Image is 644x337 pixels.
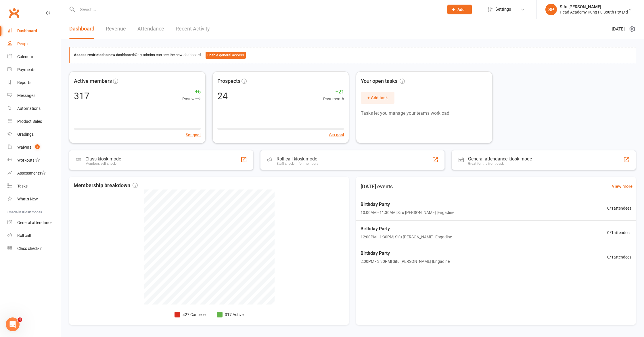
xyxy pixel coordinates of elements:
[7,50,61,63] a: Calendar
[217,91,228,101] div: 24
[74,52,631,59] div: Only admins can see the new dashboard.
[277,162,318,166] div: Staff check-in for members
[17,233,31,238] div: Roll call
[323,96,344,102] span: Past month
[323,88,344,96] span: +21
[612,26,625,32] span: [DATE]
[361,250,450,257] span: Birthday Party
[612,183,632,190] a: View more
[468,162,532,166] div: Great for the front desk
[607,205,631,211] span: 0 / 1 attendees
[176,19,210,39] a: Recent Activity
[17,28,37,33] div: Dashboard
[182,88,201,96] span: +6
[17,106,41,111] div: Automations
[560,9,628,15] div: Head Academy Kung Fu South Pty Ltd
[74,91,89,101] div: 317
[447,5,472,14] button: Add
[17,41,29,46] div: People
[361,77,405,85] span: Your open tasks
[17,158,34,162] div: Workouts
[7,63,61,76] a: Payments
[361,209,454,216] span: 10:00AM - 11:30AM | Sifu [PERSON_NAME] | Engadine
[7,102,61,115] a: Automations
[7,229,61,242] a: Roll call
[329,132,344,138] button: Set goal
[17,220,52,225] div: General attendance
[17,119,42,124] div: Product Sales
[361,225,452,233] span: Birthday Party
[17,197,38,201] div: What's New
[85,156,121,162] div: Class kiosk mode
[361,110,488,117] p: Tasks let you manage your team's workload.
[7,180,61,193] a: Tasks
[217,311,244,318] li: 317 Active
[560,4,628,9] div: Sifu [PERSON_NAME]
[495,3,511,16] span: Settings
[69,19,94,39] a: Dashboard
[7,128,61,141] a: Gradings
[217,77,240,85] span: Prospects
[35,144,40,149] span: 2
[607,229,631,236] span: 0 / 1 attendees
[206,52,246,59] button: Enable general access
[7,193,61,206] a: What's New
[17,184,28,188] div: Tasks
[356,181,397,192] h3: [DATE] events
[361,201,454,208] span: Birthday Party
[106,19,126,39] a: Revenue
[7,115,61,128] a: Product Sales
[7,216,61,229] a: General attendance kiosk mode
[7,37,61,50] a: People
[7,24,61,37] a: Dashboard
[137,19,164,39] a: Attendance
[277,156,318,162] div: Roll call kiosk mode
[182,96,201,102] span: Past week
[76,5,440,14] input: Search...
[17,145,31,150] div: Waivers
[468,156,532,162] div: General attendance kiosk mode
[361,92,394,104] button: + Add task
[17,67,35,72] div: Payments
[74,77,112,85] span: Active members
[7,89,61,102] a: Messages
[545,4,557,15] div: SP
[17,171,46,175] div: Assessments
[7,154,61,167] a: Workouts
[17,80,31,85] div: Reports
[7,242,61,255] a: Class kiosk mode
[18,317,22,322] span: 4
[186,132,201,138] button: Set goal
[74,181,138,190] span: Membership breakdown
[17,132,34,137] div: Gradings
[361,234,452,240] span: 12:00PM - 1:30PM | Sifu [PERSON_NAME] | Engadine
[6,317,20,331] iframe: Intercom live chat
[85,162,121,166] div: Members self check-in
[17,246,43,251] div: Class check-in
[7,167,61,180] a: Assessments
[17,93,35,98] div: Messages
[7,141,61,154] a: Waivers 2
[17,54,33,59] div: Calendar
[7,6,21,20] a: Clubworx
[175,311,208,318] li: 427 Cancelled
[74,53,135,57] strong: Access restricted to new dashboard:
[361,258,450,265] span: 2:00PM - 3:30PM | Sifu [PERSON_NAME] | Engadine
[457,7,465,12] span: Add
[607,254,631,260] span: 0 / 1 attendees
[7,76,61,89] a: Reports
